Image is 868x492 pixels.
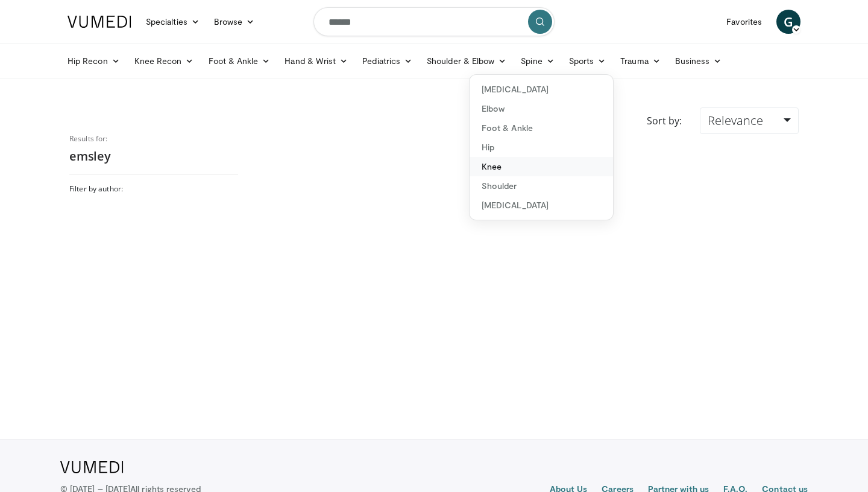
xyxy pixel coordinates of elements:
[68,16,131,28] img: VuMedi Logo
[470,196,613,215] a: [MEDICAL_DATA]
[127,49,201,73] a: Knee Recon
[69,149,238,164] h2: emsley
[776,10,800,34] a: G
[60,49,127,73] a: Hip Recon
[638,107,691,134] div: Sort by:
[470,176,613,196] a: Shoulder
[470,157,613,176] a: Knee
[514,49,561,73] a: Spine
[562,49,614,73] a: Sports
[69,184,238,194] h3: Filter by author:
[613,49,668,73] a: Trauma
[139,10,207,34] a: Specialties
[355,49,420,73] a: Pediatrics
[700,107,799,134] a: Relevance
[201,49,278,73] a: Foot & Ankle
[313,7,555,36] input: Search topics, interventions
[470,80,613,99] a: [MEDICAL_DATA]
[668,49,729,73] a: Business
[207,10,262,34] a: Browse
[470,118,613,138] a: Foot & Ankle
[60,461,124,473] img: VuMedi Logo
[708,112,763,129] span: Relevance
[470,99,613,118] a: Elbow
[69,134,238,144] p: Results for:
[719,10,769,34] a: Favorites
[277,49,355,73] a: Hand & Wrist
[420,49,514,73] a: Shoulder & Elbow
[470,138,613,157] a: Hip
